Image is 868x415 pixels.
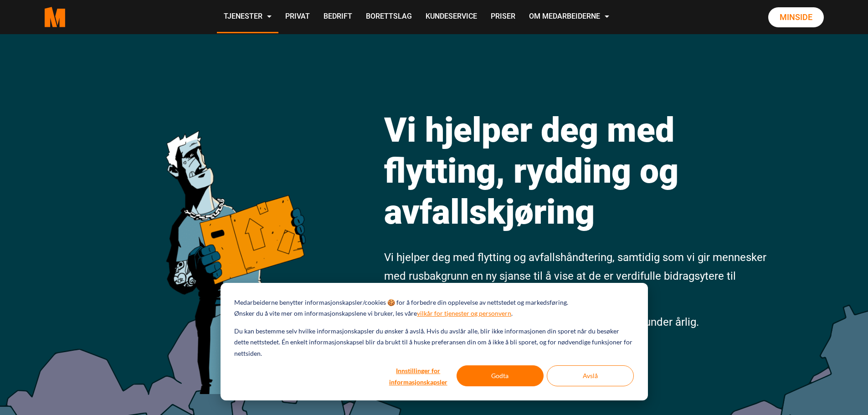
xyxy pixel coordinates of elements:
a: Tjenester [217,1,278,33]
a: Bedrift [317,1,359,33]
button: Innstillinger for informasjonskapsler [383,365,453,386]
a: vilkår for tjenester og personvern [417,308,511,319]
a: Kundeservice [419,1,484,33]
a: Om Medarbeiderne [522,1,616,33]
a: Priser [484,1,522,33]
p: Medarbeiderne benytter informasjonskapsler/cookies 🍪 for å forbedre din opplevelse av nettstedet ... [234,297,568,308]
button: Godta [457,365,544,386]
div: Cookie banner [221,283,648,400]
h1: Vi hjelper deg med flytting, rydding og avfallskjøring [384,109,769,232]
p: Du kan bestemme selv hvilke informasjonskapsler du ønsker å avslå. Hvis du avslår alle, blir ikke... [234,326,633,359]
a: Minside [768,7,824,27]
p: Ønsker du å vite mer om informasjonskapslene vi bruker, les våre . [234,308,513,319]
span: Vi hjelper deg med flytting og avfallshåndtering, samtidig som vi gir mennesker med rusbakgrunn e... [384,251,766,301]
a: Borettslag [359,1,419,33]
button: Avslå [547,365,634,386]
img: medarbeiderne man icon optimized [156,89,313,394]
a: Privat [278,1,317,33]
